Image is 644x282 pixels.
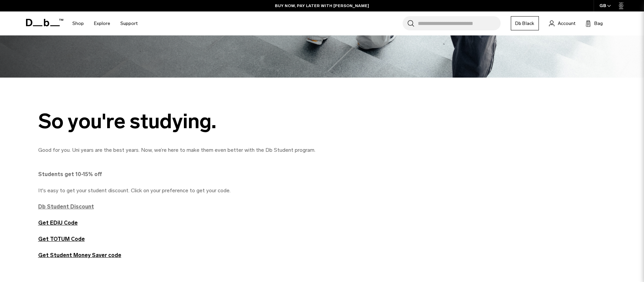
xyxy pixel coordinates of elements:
a: BUY NOW, PAY LATER WITH [PERSON_NAME] [275,3,369,9]
a: Get Student Money Saver code [38,252,121,258]
a: Account [549,19,575,27]
div: So you're studying. [38,110,342,133]
span: Account [558,20,575,27]
button: Bag [586,19,603,27]
strong: Students get 10-15% off [38,171,102,177]
span: Bag [594,20,603,27]
a: Explore [94,11,110,35]
a: Shop [72,11,84,35]
nav: Main Navigation [67,11,143,35]
p: Good for you. Uni years are the best years. Now, we’re here to make them even better with the Db ... [38,146,342,211]
a: Get TOTUM Code [38,236,85,242]
a: Db Student Discount [38,203,94,210]
a: Get EDiU Code [38,220,78,226]
a: Db Black [511,16,539,30]
a: Support [120,11,138,35]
